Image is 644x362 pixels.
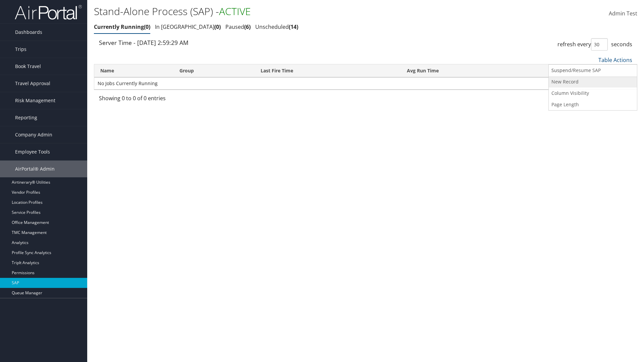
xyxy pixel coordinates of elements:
[549,87,637,99] a: Column Visibility
[15,161,55,177] span: AirPortal® Admin
[15,109,37,126] span: Reporting
[15,24,42,41] span: Dashboards
[15,4,82,20] img: airportal-logo.png
[15,58,41,75] span: Book Travel
[15,75,50,92] span: Travel Approval
[549,76,637,87] a: New Record
[15,126,52,143] span: Company Admin
[15,92,55,109] span: Risk Management
[15,143,50,160] span: Employee Tools
[549,99,637,110] a: Page Length
[549,65,637,76] a: Suspend/Resume SAP
[15,41,26,58] span: Trips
